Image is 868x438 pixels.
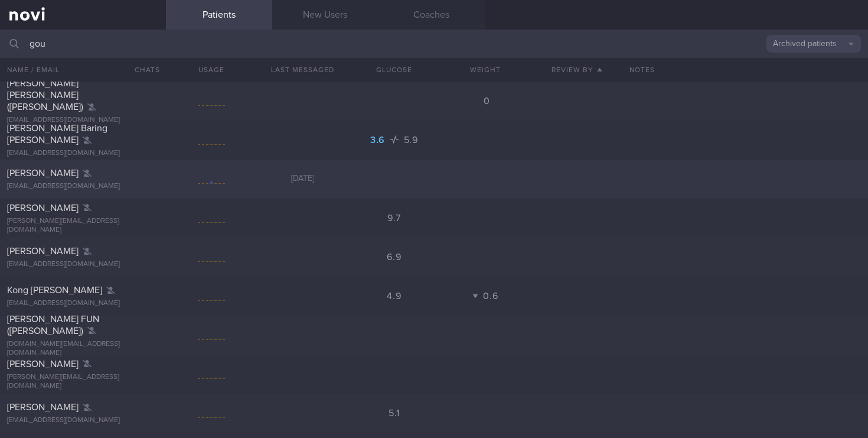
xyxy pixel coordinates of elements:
[7,416,159,425] div: [EMAIL_ADDRESS][DOMAIN_NAME]
[440,58,531,82] button: Weight
[7,403,79,412] span: [PERSON_NAME]
[291,174,314,183] span: [DATE]
[7,168,79,178] span: [PERSON_NAME]
[7,373,159,391] div: [PERSON_NAME][EMAIL_ADDRESS][DOMAIN_NAME]
[7,79,83,112] span: [PERSON_NAME] [PERSON_NAME] ([PERSON_NAME])
[766,35,861,53] button: Archived patients
[484,96,490,106] span: 0
[7,149,159,158] div: [EMAIL_ADDRESS][DOMAIN_NAME]
[370,135,388,145] span: 3.6
[7,124,107,145] span: [PERSON_NAME] Baring [PERSON_NAME]
[166,58,257,82] div: Usage
[389,408,400,418] span: 5.1
[387,213,400,223] span: 9.7
[7,260,159,269] div: [EMAIL_ADDRESS][DOMAIN_NAME]
[7,217,159,235] div: [PERSON_NAME][EMAIL_ADDRESS][DOMAIN_NAME]
[7,116,159,125] div: [EMAIL_ADDRESS][DOMAIN_NAME]
[119,58,166,82] button: Chats
[7,299,159,308] div: [EMAIL_ADDRESS][DOMAIN_NAME]
[483,291,498,301] span: 0.6
[348,58,440,82] button: Glucose
[7,182,159,191] div: [EMAIL_ADDRESS][DOMAIN_NAME]
[257,58,348,82] button: Last Messaged
[531,58,622,82] button: Review By
[387,291,401,301] span: 4.9
[387,252,401,262] span: 6.9
[7,246,79,256] span: [PERSON_NAME]
[7,203,79,213] span: [PERSON_NAME]
[7,314,99,336] span: [PERSON_NAME] FUN ([PERSON_NAME])
[404,135,418,145] span: 5.9
[622,58,868,82] div: Notes
[7,359,79,369] span: [PERSON_NAME]
[7,285,102,295] span: Kong [PERSON_NAME]
[7,340,159,358] div: [DOMAIN_NAME][EMAIL_ADDRESS][DOMAIN_NAME]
